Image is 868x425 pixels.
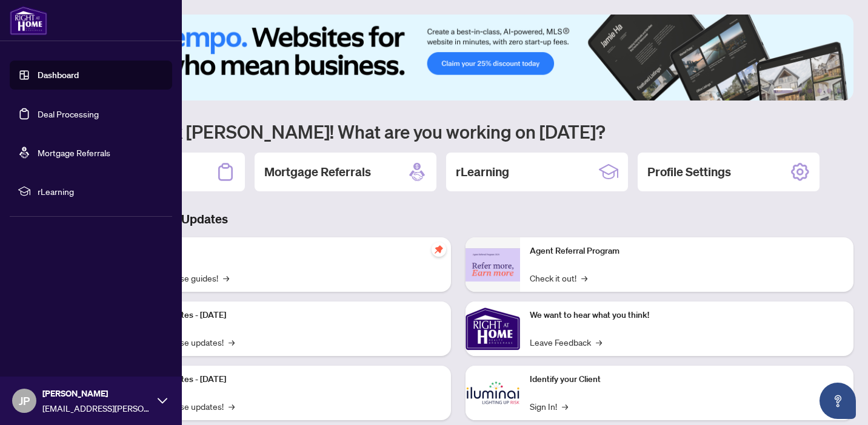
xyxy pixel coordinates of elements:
[38,147,110,158] a: Mortgage Referrals
[820,383,856,419] button: Open asap
[63,211,853,228] h3: Brokerage & Industry Updates
[773,88,793,93] button: 1
[530,309,844,322] p: We want to hear what you think!
[223,271,229,285] span: →
[562,400,568,413] span: →
[836,88,841,93] button: 6
[38,108,99,119] a: Deal Processing
[817,88,822,93] button: 4
[432,242,446,257] span: pushpin
[42,401,152,415] span: [EMAIL_ADDRESS][PERSON_NAME][DOMAIN_NAME]
[807,88,812,93] button: 3
[229,400,235,413] span: →
[264,163,371,180] h2: Mortgage Referrals
[229,335,235,349] span: →
[63,120,853,143] h1: Welcome back [PERSON_NAME]! What are you working on [DATE]?
[466,248,520,282] img: Agent Referral Program
[19,392,30,409] span: JP
[827,88,832,93] button: 5
[530,400,568,413] a: Sign In!→
[127,373,441,386] p: Platform Updates - [DATE]
[466,301,520,356] img: We want to hear what you think!
[127,245,441,258] p: Self-Help
[42,387,152,400] span: [PERSON_NAME]
[647,163,731,180] h2: Profile Settings
[530,373,844,386] p: Identify your Client
[530,335,602,349] a: Leave Feedback→
[530,271,587,285] a: Check it out!→
[38,70,79,81] a: Dashboard
[38,185,164,198] span: rLearning
[581,271,587,285] span: →
[466,366,520,420] img: Identify your Client
[596,335,602,349] span: →
[456,163,509,180] h2: rLearning
[530,245,844,258] p: Agent Referral Program
[127,309,441,322] p: Platform Updates - [DATE]
[63,15,853,100] img: Slide 0
[798,88,803,93] button: 2
[10,6,47,35] img: logo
